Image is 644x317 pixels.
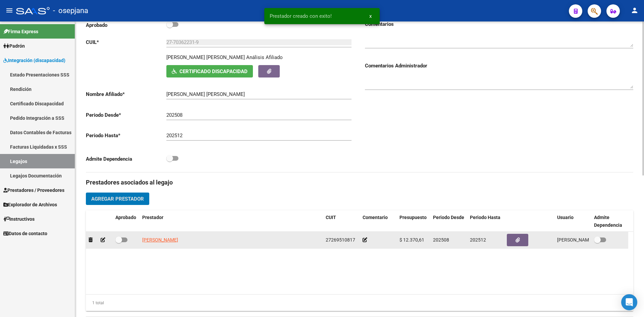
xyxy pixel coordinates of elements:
span: Instructivos [3,215,35,223]
span: Prestador [142,215,163,220]
h3: Comentarios Administrador [365,62,633,69]
span: 27269510817 [326,237,355,243]
div: Open Intercom Messenger [621,294,637,310]
datatable-header-cell: Periodo Hasta [467,210,504,232]
mat-icon: person [631,6,639,14]
datatable-header-cell: Usuario [554,210,591,232]
span: Presupuesto [399,215,427,220]
p: Periodo Desde [86,111,166,119]
mat-icon: menu [5,6,13,14]
span: Padrón [3,42,25,50]
h3: Prestadores asociados al legajo [86,178,633,187]
p: Aprobado [86,21,166,29]
span: Usuario [557,215,574,220]
button: Agregar Prestador [86,193,149,205]
span: 202508 [433,237,449,243]
div: Análisis Afiliado [246,54,283,61]
p: Periodo Hasta [86,132,166,139]
span: Comentario [363,215,388,220]
span: Prestadores / Proveedores [3,187,64,194]
span: Explorador de Archivos [3,201,57,208]
span: Certificado Discapacidad [179,68,248,74]
span: Prestador creado con exito! [270,13,332,19]
datatable-header-cell: Presupuesto [397,210,430,232]
span: Datos de contacto [3,230,47,237]
span: $ 12.370,61 [399,237,424,243]
h3: Comentarios [365,20,633,28]
span: Agregar Prestador [91,196,144,202]
span: Aprobado [115,215,136,220]
span: Firma Express [3,28,38,35]
datatable-header-cell: Comentario [360,210,397,232]
span: Integración (discapacidad) [3,57,65,64]
p: Nombre Afiliado [86,91,166,98]
span: [PERSON_NAME] [DATE] [557,237,610,243]
datatable-header-cell: Prestador [140,210,323,232]
datatable-header-cell: Periodo Desde [430,210,467,232]
span: 202512 [470,237,486,243]
datatable-header-cell: CUIT [323,210,360,232]
span: - osepjana [53,3,88,18]
span: [PERSON_NAME] [142,237,178,243]
button: Certificado Discapacidad [166,65,253,77]
span: Admite Dependencia [594,215,622,228]
span: Periodo Hasta [470,215,500,220]
p: CUIL [86,39,166,46]
div: 1 total [86,299,104,307]
span: x [369,13,372,19]
datatable-header-cell: Aprobado [113,210,140,232]
p: [PERSON_NAME] [PERSON_NAME] [166,54,245,61]
p: Admite Dependencia [86,155,166,163]
datatable-header-cell: Admite Dependencia [591,210,628,232]
span: Periodo Desde [433,215,464,220]
span: CUIT [326,215,336,220]
button: x [364,10,377,22]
